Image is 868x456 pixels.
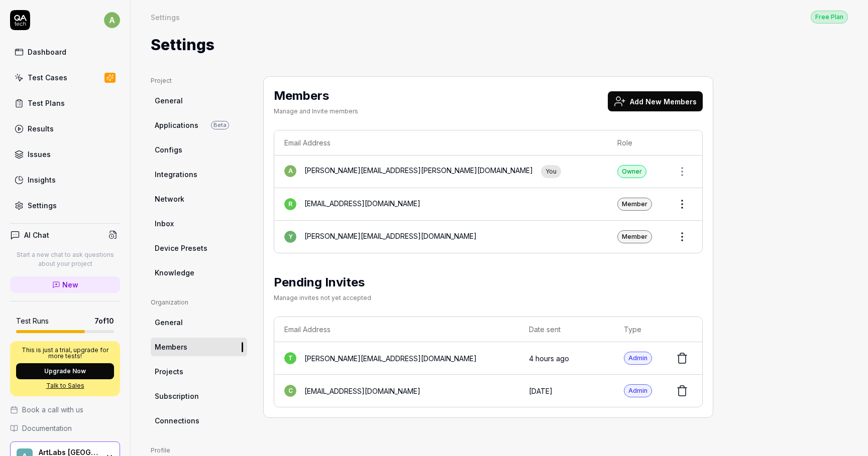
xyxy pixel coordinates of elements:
[274,130,607,156] th: Email Address
[155,95,183,106] span: General
[624,352,652,365] div: Admin
[519,317,614,342] th: Date sent
[151,34,214,56] h1: Settings
[151,263,247,282] a: Knowledge
[10,119,120,138] a: Results
[155,120,198,130] span: Applications
[28,72,67,83] div: Test Cases
[304,231,477,243] div: [PERSON_NAME][EMAIL_ADDRESS][DOMAIN_NAME]
[151,116,247,134] a: ApplicationsBeta
[94,316,114,326] span: 7 of 10
[614,317,662,342] th: Type
[16,317,49,326] h5: Test Runs
[24,230,49,240] h4: AI Chat
[155,415,199,426] span: Connections
[151,140,247,159] a: Configs
[10,144,120,164] a: Issues
[274,317,519,342] th: Email Address
[608,91,703,111] button: Add New Members
[304,165,533,178] div: [PERSON_NAME][EMAIL_ADDRESS][PERSON_NAME][DOMAIN_NAME]
[28,123,54,134] div: Results
[104,10,120,30] button: a
[16,363,114,379] button: Upgrade Now
[529,354,569,363] time: 4 hours ago
[151,214,247,233] a: Inbox
[10,68,120,87] a: Test Cases
[151,239,247,257] a: Device Presets
[284,385,296,397] span: c
[304,386,420,396] div: [EMAIL_ADDRESS][DOMAIN_NAME]
[284,165,296,177] span: a
[10,170,120,190] a: Insights
[151,76,247,85] div: Project
[151,387,247,405] a: Subscription
[284,231,296,243] span: y
[151,338,247,356] a: Members
[284,352,296,364] span: t
[155,391,199,401] span: Subscription
[672,162,692,182] button: Open members actions menu
[211,121,229,129] span: Beta
[10,276,120,293] a: New
[28,200,57,211] div: Settings
[155,342,187,352] span: Members
[28,98,65,108] div: Test Plans
[104,12,120,28] span: a
[151,91,247,110] a: General
[28,47,66,57] div: Dashboard
[672,227,692,247] button: Open members actions menu
[811,10,848,24] button: Free Plan
[155,366,183,377] span: Projects
[151,12,180,22] div: Settings
[155,194,184,204] span: Network
[155,144,182,155] span: Configs
[151,313,247,332] a: General
[62,279,78,290] span: New
[304,198,420,210] div: [EMAIL_ADDRESS][DOMAIN_NAME]
[16,347,114,359] p: This is just a trial, upgrade for more tests!
[155,218,174,229] span: Inbox
[617,165,646,178] div: Owner
[151,411,247,430] a: Connections
[624,384,652,397] div: Admin
[10,250,120,268] p: Start a new chat to ask questions about your project
[541,165,561,178] div: You
[304,353,477,364] div: [PERSON_NAME][EMAIL_ADDRESS][DOMAIN_NAME]
[617,230,652,243] div: Member
[155,169,197,180] span: Integrations
[672,194,692,214] button: Open members actions menu
[10,196,120,215] a: Settings
[274,87,358,105] h2: Members
[274,273,371,291] h2: Pending Invites
[16,381,114,390] a: Talk to Sales
[155,317,183,328] span: General
[22,423,72,433] span: Documentation
[284,198,296,210] span: r
[274,107,358,116] div: Manage and Invite members
[151,362,247,381] a: Projects
[10,93,120,113] a: Test Plans
[22,404,83,415] span: Book a call with us
[155,267,194,278] span: Knowledge
[10,423,120,433] a: Documentation
[151,298,247,307] div: Organization
[28,175,56,185] div: Insights
[151,446,247,455] div: Profile
[607,130,662,156] th: Role
[274,293,371,302] div: Manage invites not yet accepted
[10,42,120,62] a: Dashboard
[28,149,51,160] div: Issues
[617,198,652,211] div: Member
[151,165,247,184] a: Integrations
[155,243,207,253] span: Device Presets
[10,404,120,415] a: Book a call with us
[529,387,553,395] time: [DATE]
[151,190,247,208] a: Network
